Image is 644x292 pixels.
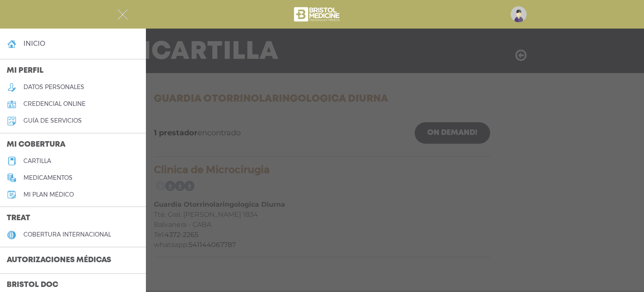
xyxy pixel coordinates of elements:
img: bristol-medicine-blanco.png [293,4,343,24]
h5: cobertura internacional [23,231,111,238]
h5: medicamentos [23,174,73,182]
h5: datos personales [23,84,84,91]
img: profile-placeholder.svg [511,6,527,22]
h4: inicio [23,39,45,47]
h5: credencial online [23,100,86,108]
h5: Mi plan médico [23,191,74,198]
h5: cartilla [23,158,51,165]
h5: guía de servicios [23,117,82,124]
img: Cober_menu-close-white.svg [117,9,128,20]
